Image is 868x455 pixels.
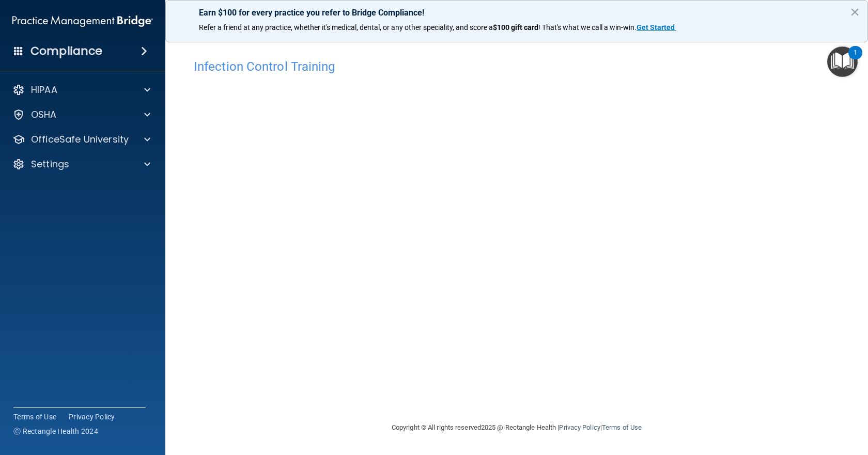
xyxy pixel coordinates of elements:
[31,84,57,96] p: HIPAA
[13,412,56,422] a: Terms of Use
[13,426,98,436] span: Ⓒ Rectangle Health 2024
[493,23,538,32] strong: $100 gift card
[31,133,129,146] p: OfficeSafe University
[827,46,858,77] button: Open Resource Center, 1 new notification
[199,8,834,18] p: Earn $100 for every practice you refer to Bridge Compliance!
[31,158,69,170] p: Settings
[194,79,710,397] iframe: infection-control-training
[538,23,637,32] span: ! That's what we call a win-win.
[637,23,676,32] a: Get Started
[602,423,642,431] a: Terms of Use
[12,133,150,146] a: OfficeSafe University
[854,53,857,66] div: 1
[12,158,150,170] a: Settings
[850,4,860,20] button: Close
[12,84,150,96] a: HIPAA
[31,108,57,121] p: OSHA
[199,23,493,32] span: Refer a friend at any practice, whether it's medical, dental, or any other speciality, and score a
[194,60,840,73] h4: Infection Control Training
[69,412,115,422] a: Privacy Policy
[637,23,675,32] strong: Get Started
[12,108,150,121] a: OSHA
[12,11,153,32] img: PMB logo
[328,411,705,444] div: Copyright © All rights reserved 2025 @ Rectangle Health | |
[30,44,102,58] h4: Compliance
[559,423,600,431] a: Privacy Policy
